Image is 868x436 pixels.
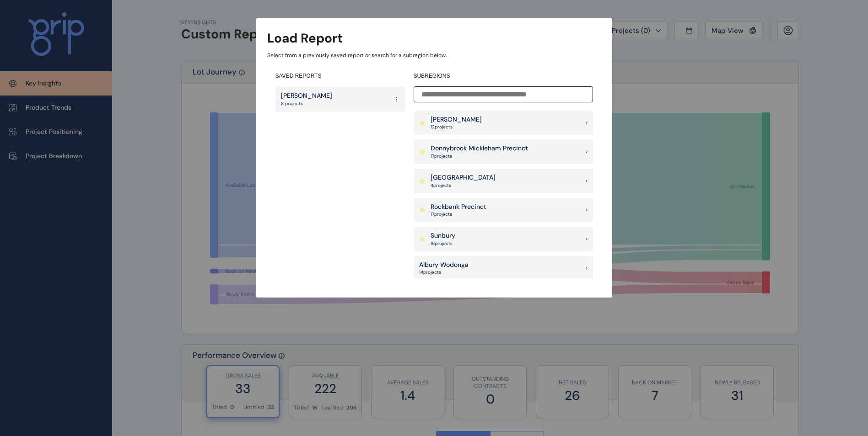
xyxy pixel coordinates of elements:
p: Select from a previously saved report or search for a subregion below... [267,52,601,59]
p: Albury Wodonga [419,261,469,270]
h4: SAVED REPORTS [275,72,405,80]
p: 12 project s [431,124,482,130]
p: [PERSON_NAME] [431,115,482,124]
p: 17 project s [431,211,486,218]
h4: SUBREGIONS [414,72,593,80]
p: [GEOGRAPHIC_DATA] [431,173,496,182]
p: 8 projects [281,101,332,107]
h3: Load Report [267,29,343,47]
p: Donnybrook Mickleham Precinct [431,144,528,153]
p: 16 project s [431,240,455,247]
p: 4 project s [431,182,496,189]
p: [PERSON_NAME] [281,91,332,101]
p: Sunbury [431,231,455,240]
p: 17 project s [431,153,528,160]
p: 14 project s [419,269,469,276]
p: Rockbank Precinct [431,202,486,212]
